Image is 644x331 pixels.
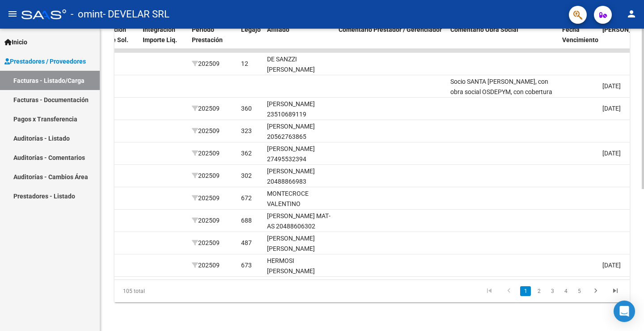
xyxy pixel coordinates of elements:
div: 360 [241,103,252,114]
span: 202509 [192,239,220,246]
div: 688 [241,215,252,226]
li: page 5 [572,284,586,299]
a: 4 [560,286,571,296]
div: DE SANZZI [PERSON_NAME] 27520931290 [267,54,331,85]
mat-icon: menu [7,9,18,19]
li: page 3 [546,284,559,299]
a: 1 [520,286,531,296]
span: 202509 [192,217,220,224]
a: 5 [574,286,585,296]
a: 3 [547,286,558,296]
span: 202509 [192,150,220,157]
datatable-header-cell: Integracion Importe Liq. [139,20,188,60]
span: Integracion Importe Liq. [143,26,177,43]
div: 12 [241,59,248,69]
span: [DATE] [602,105,621,112]
span: Socio SANTA [PERSON_NAME], con obra social OSDEPYM, con cobertura a carga de la misma. No corresp... [450,78,553,126]
div: [PERSON_NAME] [PERSON_NAME] 20499521279 [267,233,331,264]
div: 672 [241,193,252,203]
div: [PERSON_NAME] 23510689119 [267,99,331,120]
span: 202509 [192,194,220,202]
span: Comentario Prestador / Gerenciador [339,26,442,33]
span: 202509 [192,172,220,179]
datatable-header-cell: Fecha Confimado [599,20,639,60]
div: 487 [241,238,252,248]
span: [DATE] [602,262,621,269]
div: 105 total [114,280,216,302]
span: [DATE] [602,150,621,157]
span: 202509 [192,127,220,134]
datatable-header-cell: Afiliado [263,20,335,60]
div: MONTECROCE VALENTINO 20568163258 [267,189,331,219]
span: Período Prestación [192,26,223,43]
div: [PERSON_NAME] 20488866983 [267,166,331,187]
div: [PERSON_NAME] 20562763865 [267,121,331,142]
a: 2 [534,286,544,296]
span: Inicio [4,37,27,47]
span: Fecha Vencimiento [562,26,598,43]
span: 202509 [192,105,220,112]
datatable-header-cell: Legajo [237,20,263,60]
li: page 1 [519,284,532,299]
div: [PERSON_NAME] 27495532394 [267,144,331,164]
div: 362 [241,148,252,159]
span: Comentario Obra Social [450,26,518,33]
span: Afiliado [267,26,289,33]
a: go to previous page [500,286,517,296]
datatable-header-cell: Comentario Prestador / Gerenciador [335,20,447,60]
span: - omint [71,4,103,24]
span: Legajo [241,26,261,33]
datatable-header-cell: Fecha Vencimiento [559,20,599,60]
datatable-header-cell: Período Prestación [188,20,237,60]
a: go to next page [587,286,604,296]
div: 323 [241,126,252,136]
mat-icon: person [626,9,637,19]
a: go to last page [607,286,624,296]
span: - DEVELAR SRL [103,4,169,24]
span: 202509 [192,262,220,269]
span: [DATE] [602,82,621,90]
datatable-header-cell: Comentario Obra Social [447,20,559,60]
div: [PERSON_NAME] MAT­AS 20488606302 [267,211,331,232]
li: page 2 [532,284,546,299]
datatable-header-cell: Integracion Importe Sol. [90,20,139,60]
span: 202509 [192,60,220,67]
span: Prestadores / Proveedores [4,56,86,66]
div: 673 [241,260,252,271]
div: HERMOSI [PERSON_NAME] 20528526846 [267,256,331,286]
a: go to first page [481,286,498,296]
div: 302 [241,171,252,181]
li: page 4 [559,284,572,299]
div: Open Intercom Messenger [614,301,635,322]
